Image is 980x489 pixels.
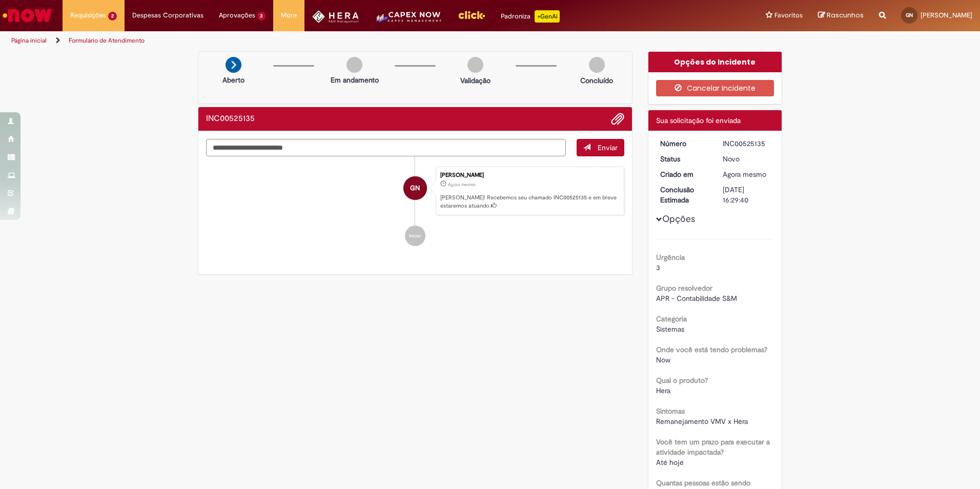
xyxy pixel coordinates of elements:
[656,376,708,385] b: Qual o produto?
[374,10,442,31] img: CapexLogo5.png
[219,10,255,21] span: Aprovações
[580,75,613,86] p: Concluído
[281,10,297,21] span: More
[69,36,145,45] a: Formulário de Atendimento
[648,52,782,72] div: Opções do Incidente
[723,138,770,149] div: INC00525135
[222,75,244,85] p: Aberto
[656,116,741,125] span: Sua solicitação foi enviada
[723,170,766,179] span: Agora mesmo
[206,139,566,156] textarea: Digite sua mensagem aqui...
[611,112,624,126] button: Adicionar anexos
[656,406,685,416] b: Sintomas
[206,156,624,257] ul: Histórico de tíquete
[652,185,716,205] dt: Conclusão Estimada
[346,57,362,73] img: img-circle-grey.png
[403,176,427,200] div: Gabriel Henrique Carvalho Neves
[723,170,766,179] time: 01/10/2025 14:29:40
[906,12,913,18] span: GN
[410,176,420,200] span: GN
[108,12,117,21] span: 2
[656,437,770,457] b: Você tem um prazo para executar a atividade impactada?
[656,417,748,426] span: Remanejamento VMV x Hera
[448,181,476,188] span: Agora mesmo
[656,314,687,323] b: Categoria
[656,294,737,303] span: APR - Contabilidade S&M
[656,386,670,395] span: Hera
[656,283,712,293] b: Grupo resolvedor
[723,185,770,205] div: [DATE] 16:29:40
[598,143,618,152] span: Enviar
[723,169,770,179] div: 01/10/2025 14:29:40
[70,10,106,21] span: Requisições
[652,154,716,164] dt: Status
[226,57,241,73] img: arrow-next.png
[656,263,660,272] span: 3
[132,10,203,21] span: Despesas Corporativas
[257,12,266,21] span: 3
[652,169,716,179] dt: Criado em
[440,194,619,210] p: [PERSON_NAME]! Recebemos seu chamado INC00525135 e em breve estaremos atuando.
[448,181,476,188] time: 01/10/2025 14:29:40
[312,10,359,23] img: HeraLogo.png
[501,10,560,23] div: Padroniza
[656,458,684,467] span: Até hoje
[460,75,491,86] p: Validação
[331,75,379,85] p: Em andamento
[656,80,774,96] button: Cancelar Incidente
[440,172,619,178] div: [PERSON_NAME]
[774,10,803,21] span: Favoritos
[652,138,716,149] dt: Número
[577,139,624,156] button: Enviar
[818,11,864,21] a: Rascunhos
[827,10,864,20] span: Rascunhos
[535,10,560,23] p: +GenAi
[1,5,54,26] img: ServiceNow
[467,57,483,73] img: img-circle-grey.png
[8,31,646,50] ul: Trilhas de página
[11,36,47,45] a: Página inicial
[921,11,972,19] span: [PERSON_NAME]
[206,114,255,124] h2: INC00525135 Histórico de tíquete
[723,154,770,164] div: Novo
[458,7,485,23] img: click_logo_yellow_360x200.png
[656,324,684,334] span: Sistemas
[656,345,767,354] b: Onde você está tendo problemas?
[589,57,605,73] img: img-circle-grey.png
[206,167,624,216] li: Gabriel Henrique Carvalho Neves
[656,355,670,364] span: Now
[656,253,685,262] b: Urgência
